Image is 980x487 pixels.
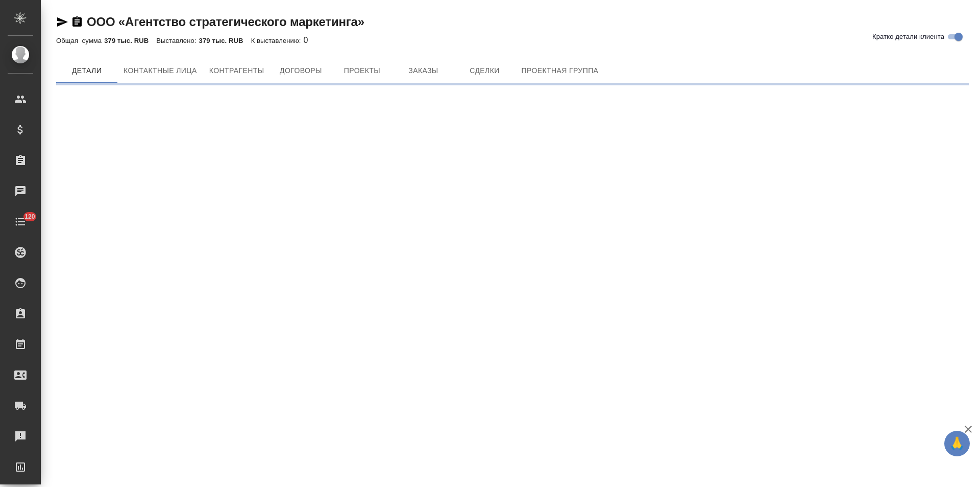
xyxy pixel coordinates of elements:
span: Заказы [399,64,448,77]
span: Контрагенты [209,64,264,77]
span: 120 [18,212,41,222]
button: 🙏 [944,431,970,456]
span: 🙏 [948,433,966,454]
a: ООО «Агентство стратегического маркетинга» [87,15,364,29]
span: Детали [62,64,111,77]
p: 379 тыс. RUB [104,37,156,44]
p: 379 тыс. RUB [199,37,251,44]
a: 120 [3,209,38,235]
span: Проектная группа [521,64,598,77]
p: Общая сумма [56,37,104,44]
span: Контактные лица [124,64,197,77]
span: Проекты [337,64,386,77]
p: К выставлению: [251,37,304,44]
span: Договоры [276,64,325,77]
div: 0 [56,34,969,47]
button: Скопировать ссылку для ЯМессенджера [56,16,68,28]
p: Выставлено: [156,37,199,44]
span: Сделки [460,64,509,77]
span: Кратко детали клиента [872,32,944,42]
button: Скопировать ссылку [71,16,83,28]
